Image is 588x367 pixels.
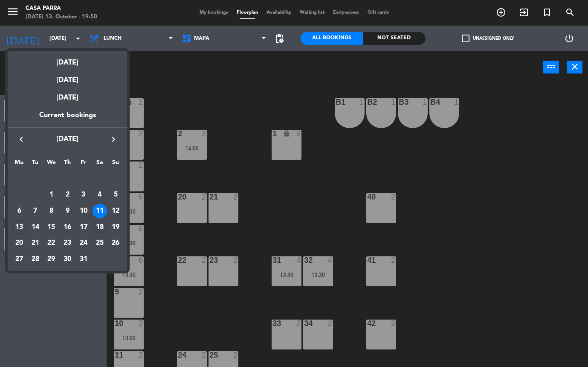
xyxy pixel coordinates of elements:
[12,252,26,267] div: 27
[43,187,60,203] td: October 1, 2025
[44,220,59,235] div: 15
[12,220,26,235] div: 13
[11,203,27,219] td: October 6, 2025
[60,204,75,218] div: 9
[76,236,91,251] div: 24
[60,252,75,267] div: 30
[44,188,59,202] div: 1
[75,203,92,219] td: October 10, 2025
[75,187,92,203] td: October 3, 2025
[59,235,75,252] td: October 23, 2025
[75,158,92,171] th: Friday
[92,203,108,219] td: October 11, 2025
[43,203,60,219] td: October 8, 2025
[108,134,119,144] i: keyboard_arrow_right
[27,203,43,219] td: October 7, 2025
[107,158,124,171] th: Sunday
[27,235,43,252] td: October 21, 2025
[44,236,59,251] div: 22
[12,236,26,251] div: 20
[8,86,127,110] div: [DATE]
[27,158,43,171] th: Tuesday
[75,251,92,267] td: October 31, 2025
[108,220,123,235] div: 19
[44,204,59,218] div: 8
[92,235,108,252] td: October 25, 2025
[108,204,123,218] div: 12
[93,204,107,218] div: 11
[11,219,27,235] td: October 13, 2025
[60,220,75,235] div: 16
[29,134,106,145] span: [DATE]
[11,251,27,267] td: October 27, 2025
[76,204,91,218] div: 10
[93,236,107,251] div: 25
[14,134,29,145] button: keyboard_arrow_left
[43,158,60,171] th: Wednesday
[107,219,124,235] td: October 19, 2025
[43,219,60,235] td: October 15, 2025
[76,252,91,267] div: 31
[59,251,75,267] td: October 30, 2025
[27,219,43,235] td: October 14, 2025
[44,252,59,267] div: 29
[8,51,127,68] div: [DATE]
[28,204,43,218] div: 7
[11,171,124,187] td: OCT
[12,204,26,218] div: 6
[76,220,91,235] div: 17
[107,203,124,219] td: October 12, 2025
[59,219,75,235] td: October 16, 2025
[27,251,43,267] td: October 28, 2025
[108,188,123,202] div: 5
[107,187,124,203] td: October 5, 2025
[59,203,75,219] td: October 9, 2025
[106,134,121,145] button: keyboard_arrow_right
[8,110,127,127] div: Current bookings
[43,251,60,267] td: October 29, 2025
[93,188,107,202] div: 4
[75,235,92,252] td: October 24, 2025
[92,158,108,171] th: Saturday
[28,236,43,251] div: 21
[28,252,43,267] div: 28
[92,187,108,203] td: October 4, 2025
[107,235,124,252] td: October 26, 2025
[76,188,91,202] div: 3
[28,220,43,235] div: 14
[93,220,107,235] div: 18
[60,188,75,202] div: 2
[11,235,27,252] td: October 20, 2025
[75,219,92,235] td: October 17, 2025
[59,187,75,203] td: October 2, 2025
[43,235,60,252] td: October 22, 2025
[16,134,26,144] i: keyboard_arrow_left
[59,158,75,171] th: Thursday
[92,219,108,235] td: October 18, 2025
[8,68,127,86] div: [DATE]
[60,236,75,251] div: 23
[11,158,27,171] th: Monday
[108,236,123,251] div: 26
